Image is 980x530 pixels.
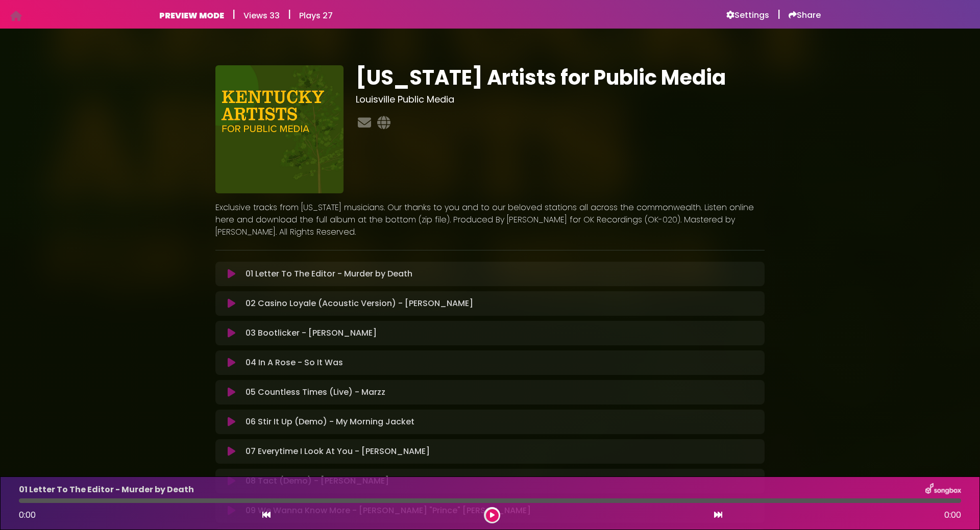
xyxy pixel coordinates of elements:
[356,94,765,105] h3: Louisville Public Media
[726,10,769,20] a: Settings
[925,483,961,496] img: songbox-logo-white.png
[215,65,344,193] img: xout2xTSOe0UPpGEkcY2
[246,445,430,458] p: 07 Everytime I Look At You - [PERSON_NAME]
[19,509,36,521] span: 0:00
[288,8,291,20] h5: |
[246,357,343,369] p: 04 In A Rose - So It Was
[944,509,961,521] span: 0:00
[299,11,333,20] h6: Plays 27
[243,11,280,20] h6: Views 33
[232,8,235,20] h5: |
[215,201,765,238] p: Exclusive tracks from [US_STATE] musicians. Our thanks to you and to our beloved stations all acr...
[246,327,377,339] p: 03 Bootlicker - [PERSON_NAME]
[356,65,765,90] h1: [US_STATE] Artists for Public Media
[777,8,780,20] h5: |
[246,297,473,310] p: 02 Casino Loyale (Acoustic Version) - [PERSON_NAME]
[159,11,224,20] h6: PREVIEW MODE
[246,475,389,487] p: 08 Tact (Demo) - [PERSON_NAME]
[789,10,821,20] a: Share
[246,386,385,398] p: 05 Countless Times (Live) - Marzz
[246,268,412,280] p: 01 Letter To The Editor - Murder by Death
[19,484,194,496] p: 01 Letter To The Editor - Murder by Death
[246,416,414,428] p: 06 Stir It Up (Demo) - My Morning Jacket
